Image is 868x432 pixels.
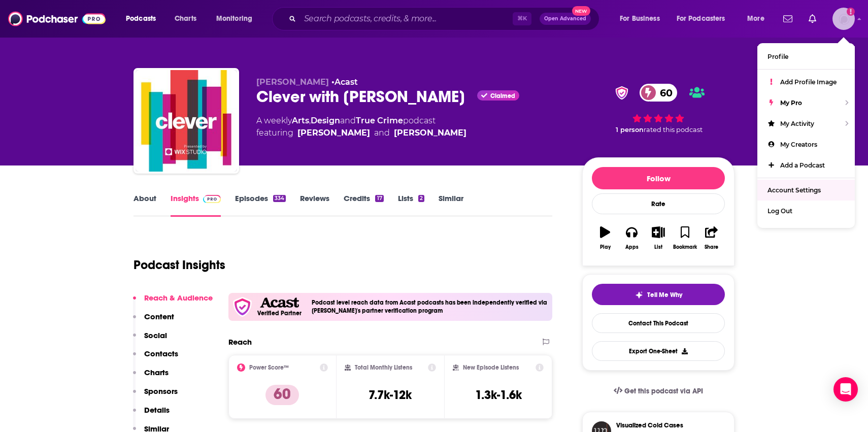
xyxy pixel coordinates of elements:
button: open menu [613,11,673,27]
span: For Business [620,12,660,26]
span: Account Settings [767,186,821,194]
span: Charts [175,12,196,26]
img: Clever with Amy Devers [136,70,237,172]
p: Sponsors [144,386,178,396]
a: Charts [168,11,203,27]
span: ⌘ K [513,12,531,25]
p: 60 [265,385,299,405]
a: Add a Podcast [757,155,855,176]
a: Get this podcast via API [606,379,711,404]
span: Logged in as tnewman2025 [832,8,855,30]
span: , [309,116,311,125]
p: Charts [144,368,169,377]
span: My Pro [780,99,802,107]
p: Social [144,330,167,340]
img: User Profile [832,8,855,30]
button: Content [133,312,174,330]
div: A weekly podcast [256,115,466,139]
button: open menu [670,11,740,27]
img: verfied icon [232,297,252,317]
a: Episodes334 [235,193,286,217]
a: 60 [640,84,678,102]
button: Follow [592,167,725,189]
a: My Creators [757,134,855,155]
a: Profile [757,46,855,67]
button: Sponsors [133,386,178,405]
a: Amy Devers [297,127,370,139]
div: List [654,244,662,250]
span: Profile [767,53,788,60]
span: Podcasts [126,12,156,26]
p: Contacts [144,349,178,358]
span: Add Profile Image [780,78,837,86]
button: Social [133,330,167,349]
a: Credits17 [344,193,383,217]
button: Details [133,405,170,424]
button: Open AdvancedNew [540,13,591,25]
span: For Podcasters [677,12,725,26]
h2: Power Score™ [249,364,289,371]
a: Lists2 [398,193,424,217]
img: Podchaser - Follow, Share and Rate Podcasts [8,9,106,28]
img: tell me why sparkle [635,291,643,299]
button: open menu [209,11,265,27]
span: and [340,116,356,125]
span: featuring [256,127,466,139]
h2: Reach [228,337,252,347]
img: Acast [260,297,298,308]
span: Log Out [767,207,792,215]
p: Reach & Audience [144,293,213,303]
button: open menu [740,11,777,27]
span: New [572,6,590,16]
img: verified Badge [612,86,631,99]
h2: New Episode Listens [463,364,519,371]
span: rated this podcast [644,126,703,134]
p: Content [144,312,174,321]
button: Play [592,220,618,256]
h2: Total Monthly Listens [355,364,412,371]
button: Reach & Audience [133,293,213,312]
div: Open Intercom Messenger [833,377,858,402]
span: 60 [650,84,678,102]
button: Show profile menu [832,8,855,30]
button: Charts [133,368,169,386]
svg: Add a profile image [847,8,855,16]
div: verified Badge60 1 personrated this podcast [582,77,735,140]
span: More [747,12,764,26]
a: Account Settings [757,180,855,201]
div: Play [600,244,611,250]
span: and [374,127,390,139]
span: 1 person [616,126,644,134]
h3: Visualized Cold Cases [616,421,683,429]
h1: Podcast Insights [133,257,225,273]
a: InsightsPodchaser Pro [171,193,221,217]
a: Show notifications dropdown [779,10,796,27]
h5: Verified Partner [257,310,302,316]
a: Contact This Podcast [592,313,725,333]
span: Claimed [490,93,515,98]
button: tell me why sparkleTell Me Why [592,284,725,305]
button: Contacts [133,349,178,368]
button: Apps [618,220,645,256]
a: Design [311,116,340,125]
div: Bookmark [673,244,697,250]
span: Add a Podcast [780,161,825,169]
input: Search podcasts, credits, & more... [300,11,513,27]
h3: 7.7k-12k [369,387,412,403]
ul: Show profile menu [757,43,855,228]
span: Get this podcast via API [624,387,703,395]
div: 2 [418,195,424,202]
button: Bookmark [672,220,698,256]
span: • [331,77,358,87]
a: True Crime [356,116,403,125]
div: Apps [625,244,639,250]
img: Podchaser Pro [203,195,221,203]
span: Monitoring [216,12,252,26]
span: My Activity [780,120,814,127]
h4: Podcast level reach data from Acast podcasts has been independently verified via [PERSON_NAME]'s ... [312,299,548,314]
div: 334 [273,195,286,202]
span: Tell Me Why [647,291,682,299]
button: open menu [119,11,169,27]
